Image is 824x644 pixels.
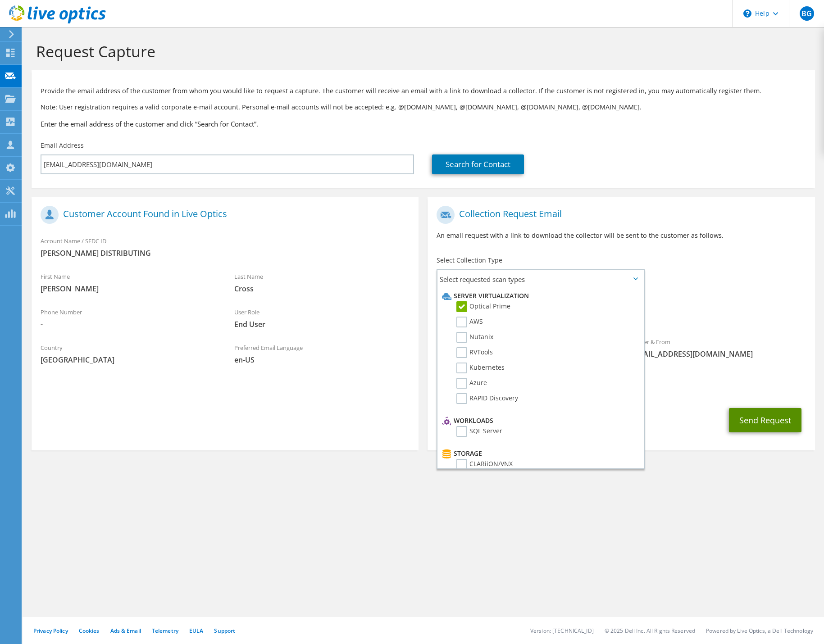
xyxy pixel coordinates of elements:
[432,154,524,174] a: Search for Contact
[189,627,203,635] a: EULA
[225,267,419,298] div: Last Name
[428,332,621,363] div: To
[437,206,801,224] h1: Collection Request Email
[110,627,141,635] a: Ads & Email
[729,408,801,432] button: Send Request
[621,332,815,363] div: Sender & From
[41,119,806,129] h3: Enter the email address of the customer and click “Search for Contact”.
[33,627,68,635] a: Privacy Policy
[41,86,806,96] p: Provide the email address of the customer from whom you would like to request a capture. The cust...
[234,319,410,329] span: End User
[41,206,405,224] h1: Customer Account Found in Live Optics
[32,303,225,334] div: Phone Number
[456,332,493,343] label: Nutanix
[225,303,419,334] div: User Role
[440,448,639,459] li: Storage
[32,267,225,298] div: First Name
[234,284,410,294] span: Cross
[41,319,216,329] span: -
[456,347,493,358] label: RVTools
[234,355,410,365] span: en-US
[605,627,695,635] li: © 2025 Dell Inc. All Rights Reserved
[32,338,225,369] div: Country
[437,256,502,265] label: Select Collection Type
[41,355,216,365] span: [GEOGRAPHIC_DATA]
[743,9,751,18] svg: \n
[440,415,639,426] li: Workloads
[225,338,419,369] div: Preferred Email Language
[36,42,806,61] h1: Request Capture
[428,368,815,399] div: CC & Reply To
[440,290,639,301] li: Server Virtualization
[706,627,813,635] li: Powered by Live Optics, a Dell Technology
[41,102,806,112] p: Note: User registration requires a valid corporate e-mail account. Personal e-mail accounts will ...
[428,292,815,328] div: Requested Collections
[456,378,487,389] label: Azure
[456,363,505,373] label: Kubernetes
[41,248,410,258] span: [PERSON_NAME] DISTRIBUTING
[437,231,806,240] p: An email request with a link to download the collector will be sent to the customer as follows.
[456,459,513,470] label: CLARiiON/VNX
[41,284,216,294] span: [PERSON_NAME]
[32,231,419,263] div: Account Name / SFDC ID
[152,627,178,635] a: Telemetry
[214,627,235,635] a: Support
[456,317,483,327] label: AWS
[456,393,518,404] label: RAPID Discovery
[530,627,594,635] li: Version: [TECHNICAL_ID]
[41,141,84,150] label: Email Address
[800,6,814,21] span: BG
[437,270,643,288] span: Select requested scan types
[456,301,510,312] label: Optical Prime
[630,349,806,359] span: [EMAIL_ADDRESS][DOMAIN_NAME]
[79,627,100,635] a: Cookies
[456,426,502,437] label: SQL Server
